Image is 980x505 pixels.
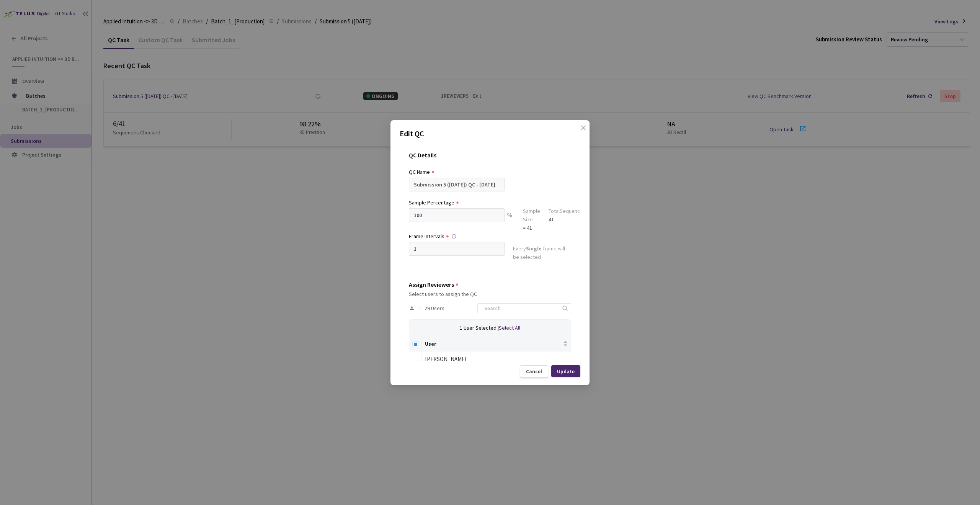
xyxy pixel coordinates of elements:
input: Search [480,304,561,313]
button: Close [573,125,585,137]
span: User [425,340,562,346]
div: Assign Reviewers [409,281,454,288]
div: Sample Size [523,207,540,224]
div: Select users to assign the QC [409,291,571,297]
strong: Single [526,245,542,252]
div: QC Name [409,168,430,176]
div: Update [557,368,575,374]
th: User [422,336,571,351]
span: Select All [499,324,520,331]
p: Edit QC [400,128,580,139]
div: [PERSON_NAME] [425,355,568,364]
input: e.g. 10 [409,208,505,222]
div: % [505,208,514,232]
span: 1 User Selected | [460,324,499,331]
span: 29 Users [425,305,444,311]
div: 41 [549,215,586,224]
div: Every frame will be selected [513,244,571,263]
input: Enter frame interval [409,242,505,256]
div: Frame Intervals [409,232,444,240]
div: = 41 [523,224,540,232]
span: close [580,125,586,146]
div: QC Details [409,152,571,168]
div: Cancel [526,368,542,374]
div: Total Sequences [549,207,586,215]
div: Sample Percentage [409,198,454,207]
